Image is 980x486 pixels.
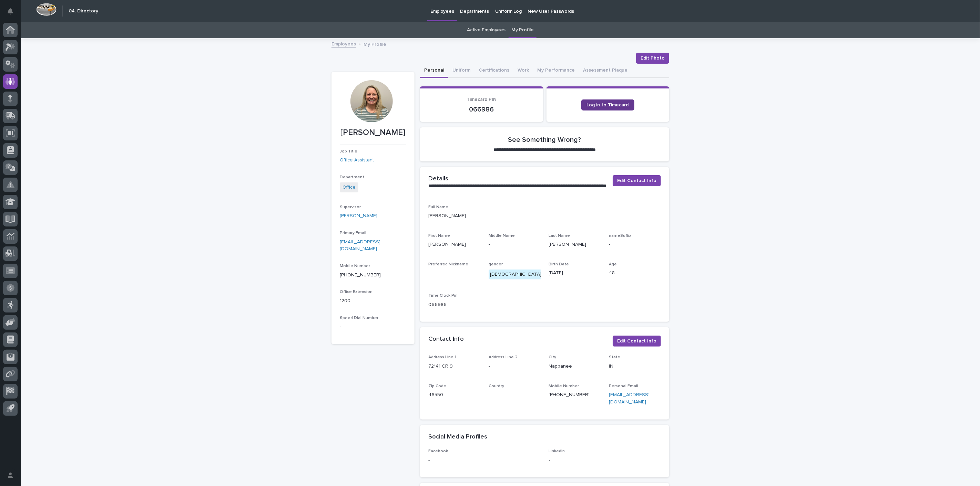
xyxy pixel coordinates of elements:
h2: See Something Wrong? [508,136,581,144]
div: [DEMOGRAPHIC_DATA] [489,270,543,279]
p: [PERSON_NAME] [428,241,480,248]
a: [EMAIL_ADDRESS][DOMAIN_NAME] [340,240,380,252]
p: - [428,270,480,277]
p: Nappanee [549,363,601,370]
a: [PERSON_NAME] [340,212,377,220]
span: Full Name [428,205,448,209]
img: Workspace Logo [36,3,57,16]
span: Supervisor [340,205,361,209]
button: Uniform [448,64,474,78]
span: gender [489,262,503,266]
a: [PHONE_NUMBER] [340,273,381,277]
p: 48 [609,270,661,277]
a: Active Employees [467,22,506,38]
span: State [609,355,620,359]
span: Address Line 1 [428,355,456,359]
span: First Name [428,234,450,238]
h2: Details [428,175,448,183]
p: [PERSON_NAME] [428,212,661,220]
span: Job Title [340,149,357,154]
span: Facebook [428,449,448,453]
p: 46550 [428,391,480,399]
span: nameSuffix [609,234,631,238]
p: 72141 CR 9 [428,363,480,370]
span: Middle Name [489,234,515,238]
p: - [489,391,541,399]
span: Preferred Nickname [428,262,468,266]
h2: Contact Info [428,336,464,343]
p: - [340,323,406,330]
a: Log in to Timecard [581,99,634,110]
button: Edit Contact Info [613,175,661,186]
a: Employees [331,40,356,47]
span: LinkedIn [549,449,565,453]
span: Timecard PIN [467,97,497,102]
span: Last Name [549,234,570,238]
p: IN [609,363,661,370]
p: 066986 [428,301,480,308]
span: Edit Photo [641,55,665,62]
span: Edit Contact Info [617,177,656,184]
button: Personal [420,64,448,78]
button: Work [513,64,533,78]
span: Time Clock Pin [428,294,458,298]
button: Certifications [474,64,513,78]
span: Department [340,175,364,179]
a: Office Assistant [340,157,374,164]
p: - [609,241,661,248]
span: Mobile Number [549,384,579,388]
div: Notifications [9,8,18,19]
span: Office Extension [340,290,372,294]
a: [EMAIL_ADDRESS][DOMAIN_NAME] [609,392,650,404]
button: Edit Photo [636,53,669,64]
span: Address Line 2 [489,355,518,359]
a: My Profile [512,22,534,38]
p: [DATE] [549,270,601,277]
span: Mobile Number [340,264,370,268]
h2: Social Media Profiles [428,433,487,441]
span: Primary Email [340,231,366,235]
button: My Performance [533,64,579,78]
button: Notifications [3,4,18,19]
span: Country [489,384,504,388]
a: Office [343,184,356,191]
span: Edit Contact Info [617,338,656,345]
p: - [428,457,541,464]
span: Zip Code [428,384,446,388]
span: City [549,355,557,359]
span: Birth Date [549,262,569,266]
button: Assessment Plaque [579,64,632,78]
p: 066986 [428,105,535,114]
p: - [489,363,541,370]
span: Personal Email [609,384,638,388]
p: - [549,457,661,464]
p: 1200 [340,297,406,305]
span: Log in to Timecard [587,103,629,107]
h2: 04. Directory [69,8,98,14]
p: [PERSON_NAME] [340,128,406,138]
p: [PERSON_NAME] [549,241,601,248]
button: Edit Contact Info [613,336,661,347]
span: Age [609,262,617,266]
p: My Profile [364,40,386,47]
a: [PHONE_NUMBER] [549,392,590,397]
p: - [489,241,541,248]
span: Speed Dial Number [340,316,378,320]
